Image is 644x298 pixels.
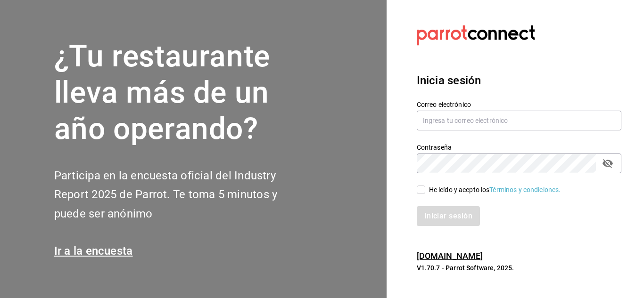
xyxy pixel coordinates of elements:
p: V1.70.7 - Parrot Software, 2025. [417,263,621,273]
a: Términos y condiciones. [489,186,561,193]
h3: Inicia sesión [417,72,621,89]
label: Correo electrónico [417,101,621,108]
input: Ingresa tu correo electrónico [417,111,621,130]
a: Ir a la encuesta [54,244,133,258]
button: passwordField [600,155,616,171]
label: Contraseña [417,144,621,151]
h1: ¿Tu restaurante lleva más de un año operando? [54,39,309,147]
div: He leído y acepto los [429,185,561,195]
a: [DOMAIN_NAME] [417,251,483,261]
h2: Participa en la encuesta oficial del Industry Report 2025 de Parrot. Te toma 5 minutos y puede se... [54,166,309,224]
